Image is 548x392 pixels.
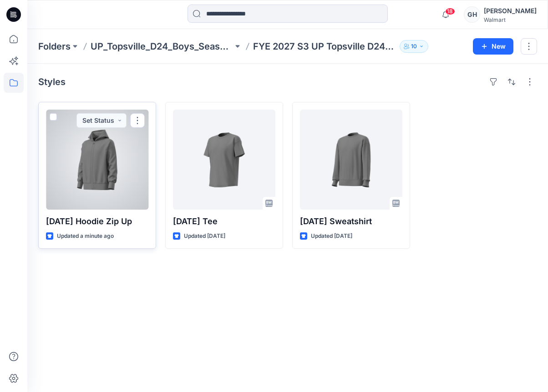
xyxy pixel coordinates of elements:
p: FYE 2027 S3 UP Topsville D24 Boys Seasonal [253,40,396,53]
a: Halloween Hoodie Zip Up [46,110,148,210]
a: UP_Topsville_D24_Boys_Seasonal Events [91,40,233,53]
p: Updated [DATE] [311,231,352,241]
div: GH [464,6,480,23]
div: [PERSON_NAME] [484,5,537,16]
div: Walmart [484,16,537,23]
p: 10 [411,41,417,51]
p: [DATE] Tee [173,215,275,228]
a: Halloween Tee [173,110,275,210]
p: Updated a minute ago [57,231,114,241]
a: Halloween Sweatshirt [300,110,402,210]
span: 18 [445,8,455,15]
p: [DATE] Hoodie Zip Up [46,215,148,228]
p: [DATE] Sweatshirt [300,215,402,228]
h4: Styles [38,76,66,87]
button: New [473,38,513,55]
a: Folders [38,40,71,53]
button: 10 [400,40,428,53]
p: Updated [DATE] [184,231,225,241]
